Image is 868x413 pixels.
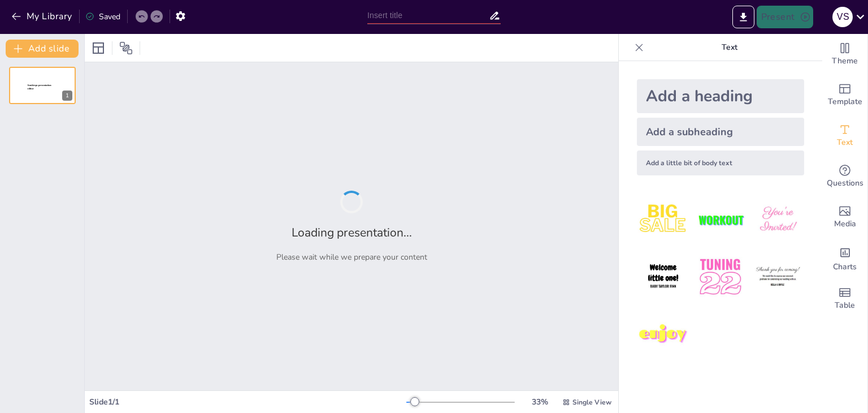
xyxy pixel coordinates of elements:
img: 6.jpeg [752,251,804,303]
span: Table [835,299,855,312]
span: Theme [832,55,858,67]
h2: Loading presentation... [292,225,412,240]
button: Present [757,6,813,28]
span: Charts [833,261,857,273]
div: Add a table [822,278,867,319]
button: Export to PowerPoint [732,6,754,28]
span: Media [834,218,856,230]
span: Questions [827,177,863,190]
span: Position [119,41,133,55]
div: Add charts and graphs [822,238,867,278]
span: Template [828,96,862,108]
p: Text [648,34,811,61]
span: Sendsteps presentation editor [28,84,51,91]
div: 33 % [526,397,553,407]
div: Add text boxes [822,115,867,156]
div: 1 [62,91,72,101]
img: 3.jpeg [752,193,804,246]
p: Please wait while we prepare your content [276,252,427,263]
div: Layout [89,39,107,57]
img: 1.jpeg [637,193,689,246]
div: Add a subheading [637,118,804,146]
div: Saved [85,11,120,22]
img: 5.jpeg [694,251,747,303]
div: Slide 1 / 1 [89,397,406,407]
img: 7.jpeg [637,308,689,361]
div: Change the overall theme [822,34,867,75]
div: 1 [9,67,76,104]
div: Add a little bit of body text [637,150,804,175]
div: Add a heading [637,79,804,113]
div: V S [832,7,853,27]
button: Add slide [6,40,79,58]
button: My Library [8,7,77,25]
input: Insert title [367,7,489,24]
div: Add ready made slides [822,75,867,115]
img: 4.jpeg [637,251,689,303]
span: Text [837,136,853,149]
div: Get real-time input from your audience [822,156,867,197]
div: Add images, graphics, shapes or video [822,197,867,238]
button: V S [832,6,853,28]
img: 2.jpeg [694,193,747,246]
span: Single View [572,398,611,407]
